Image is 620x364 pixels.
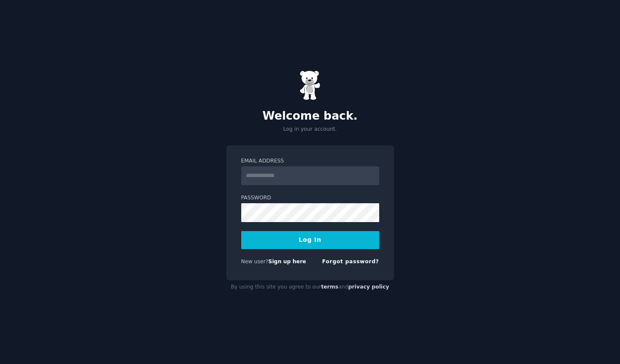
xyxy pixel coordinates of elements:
p: Log in your account. [226,126,394,133]
button: Log In [241,231,379,249]
span: New user? [241,259,269,265]
div: By using this site you agree to our and [226,280,394,294]
img: Gummy Bear [300,70,321,100]
label: Email Address [241,157,379,165]
a: terms [321,284,338,290]
a: privacy policy [348,284,389,290]
a: Sign up here [268,259,306,265]
label: Password [241,194,379,202]
a: Forgot password? [322,259,379,265]
h2: Welcome back. [226,109,394,123]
